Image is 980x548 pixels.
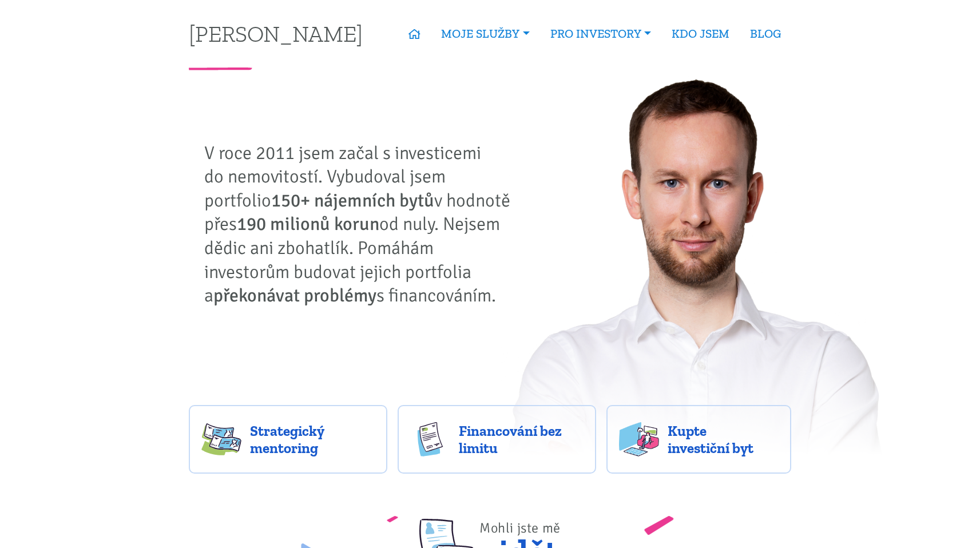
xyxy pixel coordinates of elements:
[740,21,791,47] a: BLOG
[189,405,387,474] a: Strategický mentoring
[410,422,450,456] img: finance
[237,213,379,235] strong: 190 milionů korun
[619,422,659,456] img: flats
[661,21,740,47] a: KDO JSEM
[459,422,584,456] span: Financování bez limitu
[201,422,241,456] img: strategy
[250,422,375,456] span: Strategický mentoring
[540,21,661,47] a: PRO INVESTORY
[606,405,791,474] a: Kupte investiční byt
[189,22,363,45] a: [PERSON_NAME]
[204,141,519,308] p: V roce 2011 jsem začal s investicemi do nemovitostí. Vybudoval jsem portfolio v hodnotě přes od n...
[271,189,434,212] strong: 150+ nájemních bytů
[668,422,779,456] span: Kupte investiční byt
[479,519,561,537] span: Mohli jste mě
[431,21,539,47] a: MOJE SLUŽBY
[213,284,376,307] strong: překonávat problémy
[398,405,596,474] a: Financování bez limitu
